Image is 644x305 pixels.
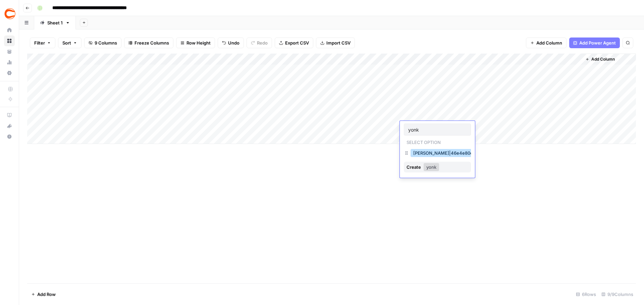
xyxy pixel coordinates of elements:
[37,291,56,298] span: Add Row
[186,40,211,46] span: Row Height
[404,138,443,146] p: Select option
[176,37,215,48] button: Row Height
[4,131,15,142] button: Help + Support
[536,40,562,46] span: Add Column
[218,37,244,48] button: Undo
[27,289,60,300] button: Add Row
[34,40,45,46] span: Filter
[4,110,15,121] a: AirOps Academy
[4,46,15,57] a: Your Data
[404,162,471,172] button: Createyonk
[591,56,615,62] span: Add Column
[228,40,239,46] span: Undo
[34,16,76,29] a: Sheet 1
[4,25,15,35] a: Home
[124,37,173,48] button: Freeze Columns
[4,35,15,46] a: Browse
[424,163,439,171] button: yonk
[4,121,15,131] button: What's new?
[579,40,616,46] span: Add Power Agent
[408,127,467,133] input: Search or create
[4,121,14,131] div: What's new?
[257,40,268,46] span: Redo
[326,40,351,46] span: Import CSV
[569,37,620,48] button: Add Power Agent
[4,68,15,78] a: Settings
[58,37,82,48] button: Sort
[404,148,471,160] div: [PERSON_NAME]|46e4e80e-b39d-49f8-a4b0-c9ead6bdd3f4
[135,40,169,46] span: Freeze Columns
[95,40,117,46] span: 9 Columns
[30,37,55,48] button: Filter
[599,289,636,300] div: 9/9 Columns
[4,5,15,22] button: Workspace: Covers
[573,289,599,300] div: 6 Rows
[275,37,313,48] button: Export CSV
[407,162,422,172] div: Create
[4,8,16,20] img: Covers Logo
[285,40,309,46] span: Export CSV
[583,55,618,64] button: Add Column
[411,149,546,157] button: [PERSON_NAME]|46e4e80e-b39d-49f8-a4b0-c9ead6bdd3f4
[62,40,71,46] span: Sort
[526,37,567,48] button: Add Column
[247,37,272,48] button: Redo
[4,57,15,68] a: Usage
[47,19,63,26] div: Sheet 1
[316,37,355,48] button: Import CSV
[84,37,121,48] button: 9 Columns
